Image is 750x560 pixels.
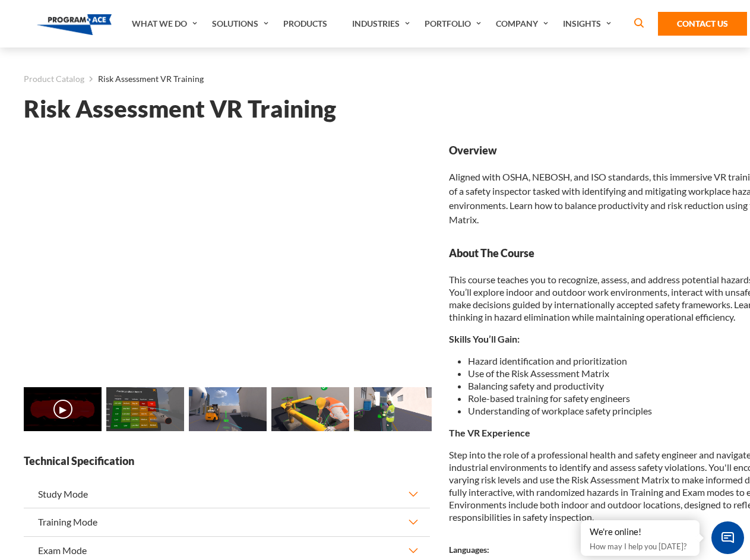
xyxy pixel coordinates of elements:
[658,12,747,36] a: Contact Us
[354,387,432,431] img: Risk Assessment VR Training - Preview 4
[37,14,112,35] img: Program-Ace
[590,526,691,538] div: We're online!
[24,387,102,431] img: Risk Assessment VR Training - Video 0
[53,400,72,419] button: ▶
[449,545,489,555] strong: Languages:
[24,508,430,536] button: Training Mode
[711,521,744,554] span: Chat Widget
[189,387,267,431] img: Risk Assessment VR Training - Preview 2
[24,71,84,87] a: Product Catalog
[24,480,430,508] button: Study Mode
[271,387,349,431] img: Risk Assessment VR Training - Preview 3
[24,143,430,372] iframe: Risk Assessment VR Training - Video 0
[24,454,430,469] strong: Technical Specification
[106,387,184,431] img: Risk Assessment VR Training - Preview 1
[590,539,691,553] p: How may I help you [DATE]?
[84,71,204,87] li: Risk Assessment VR Training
